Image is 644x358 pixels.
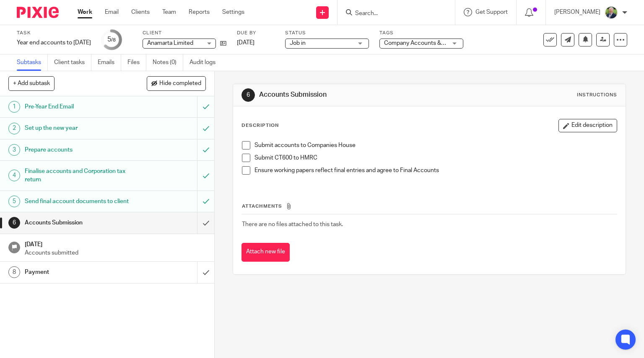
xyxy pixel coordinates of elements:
[17,54,48,71] a: Subtasks
[8,101,20,113] div: 1
[475,9,508,15] span: Get Support
[25,122,134,134] h1: Set up the new year
[190,54,222,71] a: Audit logs
[153,54,183,71] a: Notes (0)
[25,249,206,257] p: Accounts submitted
[577,92,617,98] div: Instructions
[241,122,279,129] p: Description
[384,40,463,46] span: Company Accounts & Returns
[354,10,430,18] input: Search
[25,100,134,113] h1: Pre-Year End Email
[222,8,244,16] a: Settings
[8,266,20,278] div: 8
[17,39,91,47] div: Year end accounts to 31 March 2025
[25,266,134,278] h1: Payment
[78,8,92,16] a: Work
[8,196,20,207] div: 5
[8,170,20,181] div: 4
[25,165,134,186] h1: Finalise accounts and Corporation tax return
[259,90,447,99] h1: Accounts Submission
[254,154,617,162] p: Submit CT600 to HMRC
[8,123,20,134] div: 2
[25,216,134,229] h1: Accounts Submission
[237,30,275,36] label: Due by
[127,54,146,71] a: Files
[8,144,20,156] div: 3
[290,40,306,46] span: Job in
[25,195,134,208] h1: Send final account documents to client
[8,76,55,90] button: + Add subtask
[105,8,119,16] a: Email
[242,221,343,227] span: There are no files attached to this task.
[242,204,282,209] span: Attachments
[189,8,210,16] a: Reports
[554,8,600,16] p: [PERSON_NAME]
[285,30,369,36] label: Status
[254,141,617,149] p: Submit accounts to Companies House
[143,30,226,36] label: Client
[241,88,255,102] div: 6
[8,217,20,229] div: 6
[107,35,116,44] div: 5
[131,8,150,16] a: Clients
[98,54,121,71] a: Emails
[379,30,463,36] label: Tags
[111,38,116,42] small: /8
[159,80,201,87] span: Hide completed
[17,30,91,36] label: Task
[241,243,290,262] button: Attach new file
[605,6,618,19] img: LEETAYLOR-HIGHRES-1.jpg
[25,238,206,249] h1: [DATE]
[147,76,206,90] button: Hide completed
[237,40,254,46] span: [DATE]
[17,39,91,47] div: Year end accounts to [DATE]
[147,40,193,46] span: Anamarta Limited
[25,144,134,156] h1: Prepare accounts
[54,54,91,71] a: Client tasks
[254,166,617,175] p: Ensure working papers reflect final entries and agree to Final Accounts
[162,8,176,16] a: Team
[558,119,617,132] button: Edit description
[17,7,59,18] img: Pixie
